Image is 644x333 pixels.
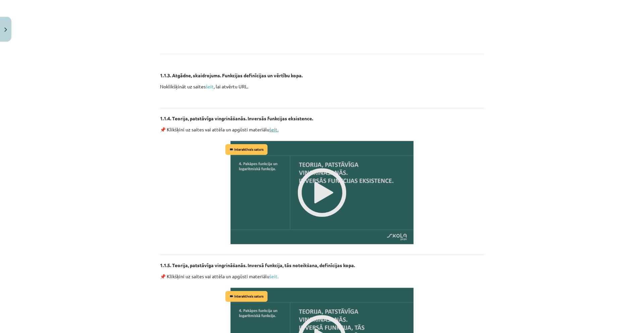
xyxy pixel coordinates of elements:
section: Saturs [160,83,484,101]
strong: 1.1.5. Teorija, patstāvīga vingrināšanās. Inversā funkcija, tās noteikšana, definīcijas kopa. [160,262,355,268]
strong: 1.1.3. Atgādne, skaidrojums. Funkcijas definīcijas un vērtību kopa. [160,72,303,78]
strong: 1.1.4. Teorija, patstāvīga vingrināšanās. Inversās funkcijas eksistence. [160,115,313,121]
a: šeit. [269,126,278,132]
a: šeit [206,83,214,89]
a: šeit. [269,273,278,279]
img: icon-close-lesson-0947bae3869378f0d4975bcd49f059093ad1ed9edebbc8119c70593378902aed.svg [4,28,7,32]
p: 📌 Klikšķini uz saites vai attēla un apgūsti materiālu [160,273,484,280]
p: Noklikšķināt uz saites , lai atvērtu URL. [160,83,484,90]
p: 📌 Klikšķini uz saites vai attēla un apgūsti materiālu [160,126,484,133]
